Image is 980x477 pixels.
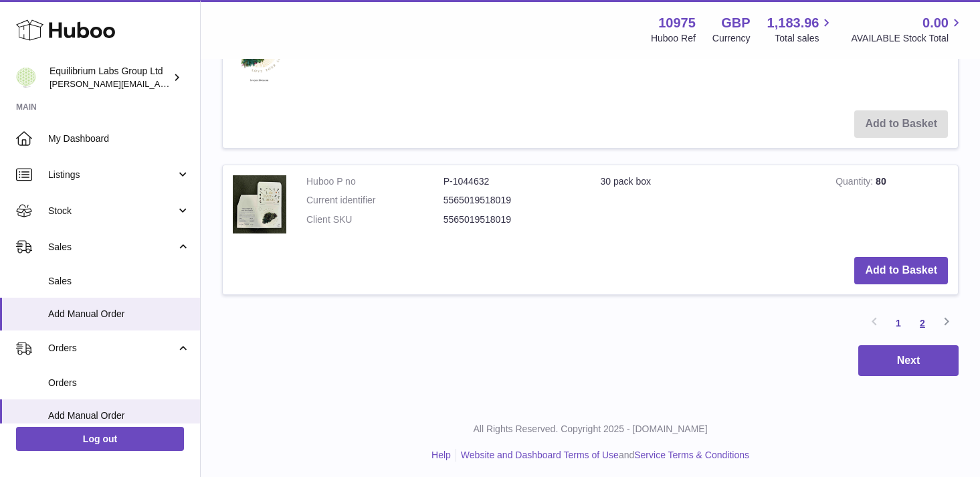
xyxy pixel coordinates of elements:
[306,213,444,226] dt: Client SKU
[48,169,176,181] span: Listings
[444,194,581,207] dd: 5565019518019
[775,32,834,45] span: Total sales
[767,14,819,32] span: 1,183.96
[50,65,170,90] div: Equilibrium Labs Group Ltd
[16,427,184,451] a: Log out
[858,345,959,377] button: Next
[48,275,190,288] span: Sales
[456,449,749,462] li: and
[922,14,949,32] span: 0.00
[854,257,948,284] button: Add to Basket
[886,311,910,335] a: 1
[851,32,964,45] span: AVAILABLE Stock Total
[48,409,190,422] span: Add Manual Order
[851,14,964,45] a: 0.00 AVAILABLE Stock Total
[48,342,176,355] span: Orders
[48,132,190,145] span: My Dashboard
[836,176,876,190] strong: Quantity
[721,14,750,32] strong: GBP
[767,14,835,45] a: 1,183.96 Total sales
[444,175,581,188] dd: P-1044632
[50,78,268,89] span: [PERSON_NAME][EMAIL_ADDRESS][DOMAIN_NAME]
[48,308,190,320] span: Add Manual Order
[651,32,696,45] div: Huboo Ref
[16,68,36,88] img: h.woodrow@theliverclinic.com
[48,205,176,217] span: Stock
[48,377,190,389] span: Orders
[591,165,826,247] td: 30 pack box
[712,32,751,45] div: Currency
[48,241,176,254] span: Sales
[431,450,451,460] a: Help
[658,14,696,32] strong: 10975
[306,175,444,188] dt: Huboo P no
[461,450,619,460] a: Website and Dashboard Terms of Use
[910,311,935,335] a: 2
[306,194,444,207] dt: Current identifier
[211,423,969,436] p: All Rights Reserved. Copyright 2025 - [DOMAIN_NAME]
[634,450,749,460] a: Service Terms & Conditions
[825,165,958,247] td: 80
[233,175,286,233] img: 30 pack box
[444,213,581,226] dd: 5565019518019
